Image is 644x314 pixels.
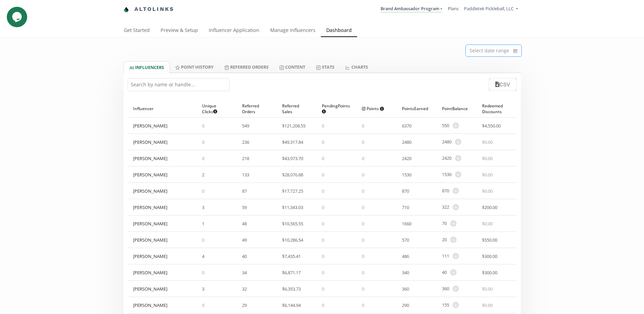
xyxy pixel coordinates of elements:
[482,123,501,129] span: $ 4,550.00
[453,302,459,308] span: +
[402,172,411,178] span: 1530
[242,172,249,178] span: 133
[442,253,449,259] span: 111
[133,286,167,292] div: [PERSON_NAME]
[442,122,449,129] span: 550
[282,155,303,161] span: $ 43,973.70
[202,103,226,115] span: Unique Clicks
[464,5,514,12] span: Paddletek Pickleball, LLC
[455,155,461,161] span: +
[7,7,29,27] iframe: chat widget
[482,100,511,117] div: Redeemed Discounts
[362,253,364,259] span: 0
[202,221,204,227] span: 1
[482,269,497,276] span: $ 300.00
[242,100,271,117] div: Referred Orders
[362,269,364,276] span: 0
[442,155,452,161] span: 2420
[242,221,247,227] span: 48
[282,172,303,178] span: $ 28,076.88
[453,253,459,259] span: +
[118,24,155,38] a: Get Started
[133,221,167,227] div: [PERSON_NAME]
[202,139,204,145] span: 0
[362,286,364,292] span: 0
[242,204,247,210] span: 59
[322,237,324,243] span: 0
[482,221,493,227] span: $ 0.00
[242,253,247,259] span: 40
[124,4,174,15] a: Altolinks
[453,188,459,194] span: +
[202,155,204,161] span: 0
[133,100,191,117] div: Influencer
[442,188,449,194] span: 870
[202,172,204,178] span: 2
[242,139,249,145] span: 236
[322,221,324,227] span: 0
[442,285,449,292] span: 360
[282,123,306,129] span: $ 121,208.55
[489,78,516,91] button: CSV
[482,155,493,161] span: $ 0.00
[402,100,431,117] div: Points Earned
[442,100,471,117] div: Point Balance
[282,139,303,145] span: $ 49,317.84
[402,253,409,259] span: 486
[133,302,167,308] div: [PERSON_NAME]
[242,302,247,308] span: 29
[513,48,517,54] svg: calendar
[482,253,497,259] span: $ 300.00
[322,302,324,308] span: 0
[482,237,497,243] span: $ 550.00
[282,100,311,117] div: Referred Sales
[133,123,167,129] div: [PERSON_NAME]
[242,123,249,129] span: 549
[202,286,204,292] span: 3
[362,188,364,194] span: 0
[450,237,457,243] span: +
[455,171,461,178] span: +
[282,269,301,276] span: $ 6,871.17
[202,188,204,194] span: 0
[362,204,364,210] span: 0
[203,24,265,38] a: Influencer Application
[482,172,493,178] span: $ 0.00
[442,220,447,227] span: 70
[133,237,167,243] div: [PERSON_NAME]
[450,220,457,227] span: +
[362,123,364,129] span: 0
[124,61,170,73] a: INFLUENCERS
[133,253,167,259] div: [PERSON_NAME]
[202,204,204,210] span: 3
[402,269,409,276] span: 340
[442,302,449,308] span: 155
[202,253,204,259] span: 4
[402,237,409,243] span: 570
[442,237,447,243] span: 20
[124,7,129,12] img: favicon-32x32.png
[322,188,324,194] span: 0
[402,221,411,227] span: 1660
[282,302,301,308] span: $ 6,144.94
[282,188,303,194] span: $ 17,727.25
[322,172,324,178] span: 0
[362,155,364,161] span: 0
[242,286,247,292] span: 32
[453,122,459,129] span: +
[362,172,364,178] span: 0
[242,155,249,161] span: 218
[202,123,204,129] span: 0
[482,188,493,194] span: $ 0.00
[202,269,204,276] span: 0
[265,24,321,38] a: Manage Influencers
[242,237,247,243] span: 49
[453,204,459,210] span: +
[133,155,167,161] div: [PERSON_NAME]
[402,123,411,129] span: 6370
[362,106,384,111] span: Points
[362,302,364,308] span: 0
[322,204,324,210] span: 0
[453,285,459,292] span: +
[402,302,409,308] span: 290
